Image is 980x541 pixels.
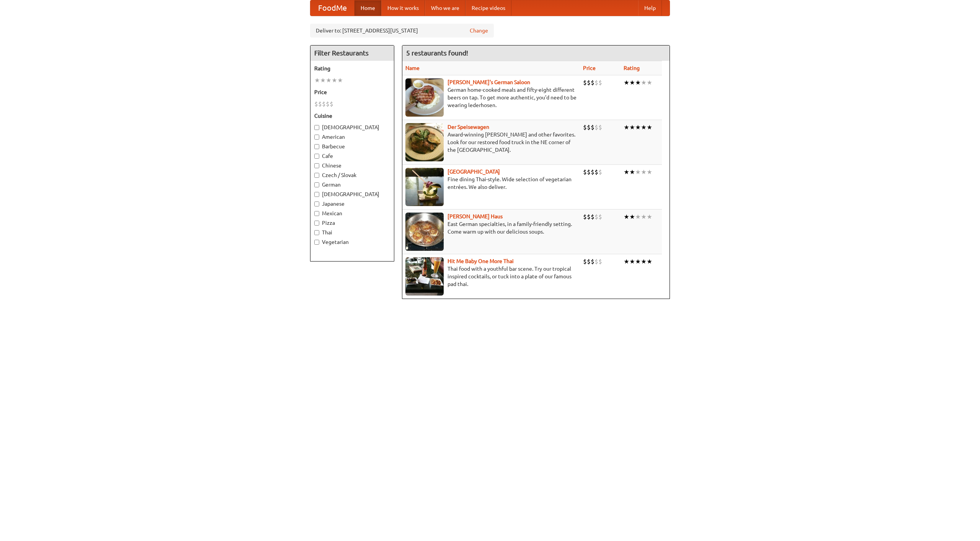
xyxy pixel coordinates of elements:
li: ★ [635,257,641,266]
a: Home [354,0,381,16]
li: $ [583,168,587,176]
label: [DEMOGRAPHIC_DATA] [314,190,390,198]
img: satay.jpg [405,168,444,206]
li: ★ [641,123,647,132]
li: $ [591,78,595,87]
input: Chinese [314,163,319,168]
li: ★ [337,76,343,84]
img: babythai.jpg [405,257,444,296]
label: American [314,133,390,141]
label: Japanese [314,200,390,208]
li: ★ [635,123,641,132]
a: Rating [624,65,640,71]
label: [DEMOGRAPHIC_DATA] [314,123,390,131]
li: ★ [624,78,629,87]
input: Barbecue [314,144,319,149]
li: $ [322,100,326,108]
h5: Cuisine [314,112,390,120]
img: kohlhaus.jpg [405,213,444,251]
input: Cafe [314,154,319,159]
a: Price [583,65,596,71]
li: ★ [332,76,337,84]
li: $ [587,78,591,87]
label: Pizza [314,219,390,227]
li: ★ [624,257,629,266]
li: $ [587,257,591,266]
a: [PERSON_NAME]'s German Saloon [448,79,530,85]
li: $ [591,213,595,221]
li: ★ [635,168,641,176]
img: speisewagen.jpg [405,123,444,161]
b: Der Speisewagen [448,124,489,130]
li: $ [591,257,595,266]
li: $ [583,213,587,221]
p: East German specialties, in a family-friendly setting. Come warm up with our delicious soups. [405,220,577,236]
li: ★ [647,257,652,266]
a: How it works [381,0,425,16]
li: $ [598,78,602,87]
li: $ [598,213,602,221]
li: ★ [320,76,326,84]
li: ★ [624,123,629,132]
li: $ [583,257,587,266]
li: ★ [624,168,629,176]
img: esthers.jpg [405,78,444,117]
li: $ [598,168,602,176]
a: FoodMe [310,0,354,16]
li: ★ [629,257,635,266]
li: $ [326,100,330,108]
li: $ [591,168,595,176]
li: ★ [641,168,647,176]
input: [DEMOGRAPHIC_DATA] [314,125,319,130]
h5: Rating [314,65,390,72]
li: $ [583,78,587,87]
a: Recipe videos [465,0,511,16]
p: Thai food with a youthful bar scene. Try our tropical inspired cocktails, or tuck into a plate of... [405,265,577,288]
li: ★ [647,213,652,221]
a: Change [470,27,488,34]
label: Czech / Slovak [314,171,390,179]
p: Fine dining Thai-style. Wide selection of vegetarian entrées. We also deliver. [405,175,577,191]
h4: Filter Restaurants [310,45,394,61]
li: $ [330,100,333,108]
li: $ [598,123,602,132]
li: ★ [647,168,652,176]
label: Thai [314,229,390,236]
li: $ [598,257,602,266]
li: $ [314,100,318,108]
li: ★ [624,213,629,221]
li: ★ [629,78,635,87]
li: ★ [647,78,652,87]
ng-pluralize: 5 restaurants found! [406,49,468,57]
li: ★ [641,78,647,87]
li: $ [583,123,587,132]
li: ★ [635,78,641,87]
label: Mexican [314,210,390,217]
input: Vegetarian [314,240,319,245]
li: ★ [314,76,320,84]
li: ★ [326,76,332,84]
input: Thai [314,230,319,235]
p: German home-cooked meals and fifty-eight different beers on tap. To get more authentic, you'd nee... [405,86,577,109]
label: Barbecue [314,143,390,150]
input: Pizza [314,221,319,226]
label: Vegetarian [314,238,390,246]
h5: Price [314,88,390,96]
li: $ [587,213,591,221]
li: $ [587,123,591,132]
a: Hit Me Baby One More Thai [448,258,514,264]
a: Who we are [425,0,465,16]
a: [GEOGRAPHIC_DATA] [448,169,500,175]
label: Chinese [314,162,390,169]
a: [PERSON_NAME] Haus [448,213,503,219]
li: $ [587,168,591,176]
li: $ [595,257,598,266]
li: ★ [641,257,647,266]
a: Name [405,65,420,71]
div: Deliver to: [STREET_ADDRESS][US_STATE] [310,24,494,37]
li: $ [318,100,322,108]
li: ★ [641,213,647,221]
